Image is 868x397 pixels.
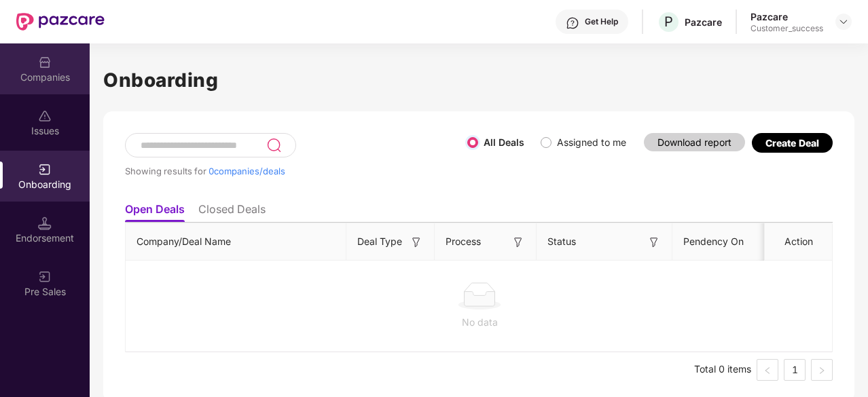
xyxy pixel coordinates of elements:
[357,234,402,249] span: Deal Type
[198,202,266,222] li: Closed Deals
[125,202,185,222] li: Open Deals
[765,223,833,261] th: Action
[137,315,822,330] div: No data
[757,359,778,381] button: left
[683,234,744,249] span: Pendency On
[585,16,618,27] div: Get Help
[566,16,579,30] img: svg+xml;base64,PHN2ZyBpZD0iSGVscC0zMngzMiIgeG1sbnM9Imh0dHA6Ly93d3cudzMub3JnLzIwMDAvc3ZnIiB3aWR0aD...
[763,366,772,375] span: left
[838,16,849,27] img: svg+xml;base64,PHN2ZyBpZD0iRHJvcGRvd24tMzJ4MzIiIHhtbG5zPSJodHRwOi8vd3d3LnczLm9yZy8yMDAwL3N2ZyIgd2...
[811,359,833,381] button: right
[694,359,751,381] li: Total 0 items
[103,65,854,95] h1: Onboarding
[209,166,285,176] span: 0 companies/deals
[751,23,823,34] div: Customer_success
[784,359,806,381] li: 1
[38,216,52,230] img: svg+xml;base64,PHN2ZyB3aWR0aD0iMTQuNSIgaGVpZ2h0PSIxNC41IiB2aWV3Qm94PSIwIDAgMTYgMTYiIGZpbGw9Im5vbm...
[511,235,525,249] img: svg+xml;base64,PHN2ZyB3aWR0aD0iMTYiIGhlaWdodD0iMTYiIHZpZXdCb3g9IjAgMCAxNiAxNiIgZmlsbD0ibm9uZSIgeG...
[664,14,673,30] span: P
[685,16,722,29] div: Pazcare
[757,359,778,381] li: Previous Page
[784,360,805,380] a: 1
[811,359,833,381] li: Next Page
[125,166,467,176] div: Showing results for
[751,10,823,23] div: Pazcare
[410,235,423,249] img: svg+xml;base64,PHN2ZyB3aWR0aD0iMTYiIGhlaWdodD0iMTYiIHZpZXdCb3g9IjAgMCAxNiAxNiIgZmlsbD0ibm9uZSIgeG...
[547,234,576,249] span: Status
[38,109,52,123] img: svg+xml;base64,PHN2ZyBpZD0iSXNzdWVzX2Rpc2FibGVkIiB4bWxucz0iaHR0cDovL3d3dy53My5vcmcvMjAwMC9zdmciIH...
[126,223,346,261] th: Company/Deal Name
[38,270,52,284] img: svg+xml;base64,PHN2ZyB3aWR0aD0iMjAiIGhlaWdodD0iMjAiIHZpZXdCb3g9IjAgMCAyMCAyMCIgZmlsbD0ibm9uZSIgeG...
[266,137,282,153] img: svg+xml;base64,PHN2ZyB3aWR0aD0iMjQiIGhlaWdodD0iMjUiIHZpZXdCb3g9IjAgMCAyNCAyNSIgZmlsbD0ibm9uZSIgeG...
[644,133,745,151] button: Download report
[16,13,105,31] img: New Pazcare Logo
[818,366,826,375] span: right
[446,234,481,249] span: Process
[38,56,52,69] img: svg+xml;base64,PHN2ZyBpZD0iQ29tcGFuaWVzIiB4bWxucz0iaHR0cDovL3d3dy53My5vcmcvMjAwMC9zdmciIHdpZHRoPS...
[765,137,819,149] div: Create Deal
[647,235,661,249] img: svg+xml;base64,PHN2ZyB3aWR0aD0iMTYiIGhlaWdodD0iMTYiIHZpZXdCb3g9IjAgMCAxNiAxNiIgZmlsbD0ibm9uZSIgeG...
[38,163,52,176] img: svg+xml;base64,PHN2ZyB3aWR0aD0iMjAiIGhlaWdodD0iMjAiIHZpZXdCb3g9IjAgMCAyMCAyMCIgZmlsbD0ibm9uZSIgeG...
[557,136,626,148] label: Assigned to me
[484,136,524,148] label: All Deals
